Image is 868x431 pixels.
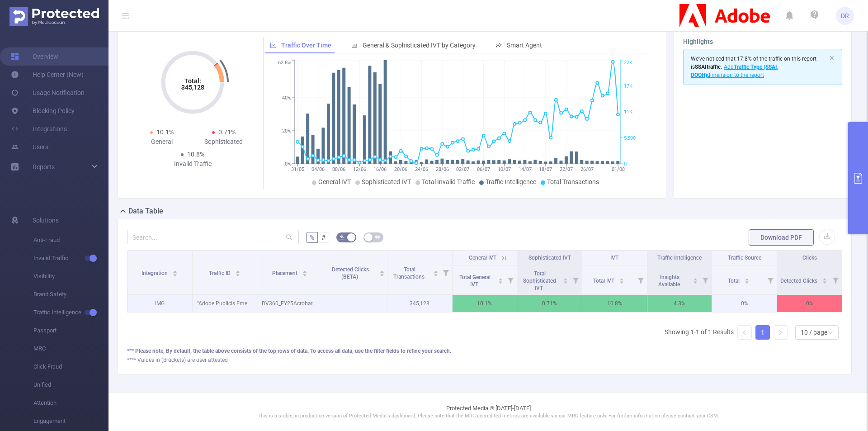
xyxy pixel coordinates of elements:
div: Sort [619,277,624,282]
span: Traffic Source [728,255,761,261]
i: icon: caret-down [236,273,241,275]
span: Total General IVT [459,274,491,288]
span: Brand Safety [33,285,108,303]
tspan: 20% [282,128,291,134]
span: Traffic Intelligence [486,178,536,185]
span: General IVT [469,255,496,261]
i: icon: caret-up [619,277,624,279]
div: Sort [235,269,241,275]
span: Engagement [33,412,108,430]
span: Unified [33,376,108,394]
span: Visibility [33,267,108,285]
span: MRC [33,340,108,358]
tspan: 08/06 [332,166,345,172]
tspan: Total: [184,77,201,85]
tspan: 62.8% [278,60,291,66]
p: 10.8% [582,295,647,312]
i: Filter menu [764,265,777,294]
div: Sort [744,277,750,282]
p: "Adobe Publicis Emea Tier 1" [27133] [193,295,257,312]
tspan: 18/07 [539,166,552,172]
i: icon: caret-down [433,273,438,275]
i: icon: table [375,234,380,240]
i: icon: caret-up [563,277,568,279]
span: % [310,234,314,241]
span: Placement [272,270,299,276]
tspan: 14/07 [519,166,532,172]
i: Filter menu [829,265,842,294]
i: icon: down [828,330,833,336]
a: Users [11,138,48,156]
i: icon: caret-up [433,269,438,272]
span: Sophisticated IVT [362,178,411,185]
i: icon: caret-down [822,280,827,283]
i: icon: caret-up [498,277,503,279]
i: icon: bar-chart [351,42,358,48]
footer: Protected Media © [DATE]-[DATE] [108,393,868,431]
div: Sophisticated [193,137,255,147]
p: 0% [712,295,777,312]
tspan: 24/06 [415,166,428,172]
tspan: 40% [282,95,291,101]
span: Sophisticated IVT [528,255,571,261]
span: Traffic Intelligence [33,303,108,322]
i: icon: caret-down [619,280,624,283]
i: Filter menu [569,265,582,294]
tspan: 16/06 [373,166,387,172]
i: icon: caret-up [822,277,827,279]
span: Total Sophisticated IVT [523,270,556,291]
img: Protected Media [9,7,99,26]
span: Traffic Intelligence [657,255,702,261]
a: Help Center (New) [11,66,84,84]
i: icon: caret-down [173,273,178,275]
span: Click Fraud [33,358,108,376]
tspan: 5,500 [624,135,636,141]
tspan: 26/07 [580,166,594,172]
span: IVT [610,255,618,261]
button: Download PDF [749,229,814,246]
a: Usage Notification [11,84,85,102]
p: 4.3% [647,295,712,312]
tspan: 22K [624,60,632,66]
i: icon: caret-down [498,280,503,283]
i: icon: caret-down [302,273,307,275]
i: Filter menu [699,265,712,294]
div: Sort [822,277,827,282]
i: icon: right [778,330,783,335]
tspan: 22/07 [560,166,573,172]
a: Overview [11,47,58,66]
span: General & Sophisticated IVT by Category [363,42,476,49]
div: Sort [379,269,385,275]
span: Total Transactions [547,178,599,185]
span: Traffic Over Time [281,42,331,49]
i: icon: caret-down [745,280,750,283]
span: Total Transactions [393,266,426,280]
a: Integrations [11,120,67,138]
i: icon: caret-up [693,277,698,279]
b: Traffic Type (SSAI, DOOH) [691,64,778,78]
tspan: 01/08 [612,166,625,172]
i: icon: line-chart [270,42,276,48]
span: 10.1% [156,128,174,136]
span: Detected Clicks (BETA) [332,266,369,280]
div: General [131,137,193,147]
div: *** Please note, By default, the table above consists of the top rows of data. To access all data... [127,347,842,355]
p: 345,128 [387,295,452,312]
i: icon: caret-down [693,280,698,283]
div: **** Values in (Brackets) are user attested [127,356,842,364]
div: Sort [302,269,307,275]
tspan: 12/06 [353,166,366,172]
tspan: 17K [624,83,632,89]
a: 1 [756,326,769,339]
p: This is a stable, in production version of Protected Media's dashboard. Please note that the MRC ... [131,412,845,420]
span: Attention [33,394,108,412]
tspan: 06/07 [477,166,490,172]
tspan: 28/06 [436,166,449,172]
i: Filter menu [439,251,452,294]
div: 10 / page [801,326,827,339]
tspan: 04/06 [311,166,325,172]
p: 0% [777,295,842,312]
tspan: 20/06 [394,166,407,172]
span: 10.8% [187,151,204,158]
b: SSAI traffic [695,64,721,70]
